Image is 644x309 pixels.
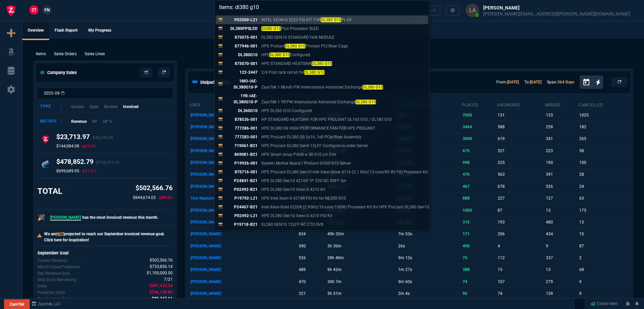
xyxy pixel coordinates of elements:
[225,125,258,131] p: 777286-001
[261,34,334,40] p: DL380 GEN10 STANDARD FAN MODULE
[225,52,258,58] p: DL380G10
[225,17,258,23] p: P02500-L21
[261,26,281,31] mark: Dl380 G10
[261,17,352,23] p: INTEL XEON-G 5222 FIO KIT FOR PL-SY
[225,78,258,90] p: 1MO-IAE-DL380G10-P
[225,34,258,40] p: 875075-001
[261,169,428,175] p: HPE ProLiant DL380 Gen10 ntel Xeon-Silver 4116 (2.1 GHz/12-core/85 W) FIO Processor Kit
[225,169,258,175] p: 875716-001
[225,69,258,75] p: 122-2447
[261,151,336,158] p: HPE Smart Array P408i-a SR G10 LH Ctrlr
[225,178,258,184] p: P24841-B21
[261,61,332,67] p: HPE STANDARD HEATSINK
[261,69,325,75] p: 2/4 Post rack rail kit for
[261,160,351,166] p: System Mother Board / Proliant Dl360 G10 Server
[355,100,376,104] mark: DL380 G10
[261,116,392,123] p: HP STANDARD HEATSINK FOR HPE PROLIANT DL160 G10 / DL180 G10
[261,213,332,219] p: HPE DL380 Gen10 Xeon-S 4210 FIO Kit
[261,230,326,236] p: HPE DL380 Gen10 6130 Xeon-G Kit
[261,99,376,105] p: ZaynTek 1 YR PW International Advanced Exchange
[261,125,375,131] p: HPE DL380 G9 HIGH PERFORMANCE FAN FOR HPE PROLIANT
[362,85,383,90] mark: DL380 G10
[261,52,310,58] p: HPE Configured
[225,213,258,219] p: P02492-L21
[285,44,305,48] mark: DL380 G10
[225,116,258,123] p: 878536-001
[304,70,325,75] mark: DL380 G10
[225,134,258,140] p: 777283-001
[261,143,368,149] p: HPE ProLiant DL380 Gen9 12LFF Configure-to-order Server
[261,204,429,210] p: Intel Xeon-Gold 6226R (2.9GHz/16-core/150W) Processor Kit for HPE ProLiant DL380 Gen10
[261,43,348,49] p: HPE Proliant Primary PCI Riser Cage
[261,26,319,32] p: Plus Processor SLED
[225,43,258,49] p: 877946-001
[261,178,346,184] p: HPE DL380 Gen10 4210R 1P 32G NC 8SFF Svr
[225,61,258,67] p: 875070-001
[225,160,258,166] p: P19926-001
[261,195,346,201] p: HPE Intel Xeon-S 4214R FIO Kit for ML350 G10
[225,108,258,114] p: DL360G10
[321,18,341,22] mark: DL380 G10
[261,84,383,90] p: ZaynTek 1 Month PW International Advanced Exchange
[214,0,430,14] input: Search...
[225,221,258,228] p: P19718-B21
[269,53,290,57] mark: DL380 G10
[312,61,332,66] mark: DL380 G10
[261,134,361,140] p: HPE ProLiant DL380 G9 2x16, 1x8 PCIe Riser Assembly
[261,221,323,228] p: DL380 GEN10 12LFF NC CTO SVR
[225,186,258,193] p: P02492-B21
[225,26,258,32] p: DL380PPSLED
[225,93,258,105] p: 1YR-IAE-DL380G10-P
[261,108,312,114] p: HPE DL360 G10 Configured
[225,143,258,149] p: 719061-B21
[30,301,63,307] a: msbcCompanyName
[225,151,258,158] p: 869081-B21
[225,195,258,201] p: P19792-L21
[588,299,620,309] a: Create Item
[225,204,258,210] p: P24467-B21
[261,186,325,193] p: HPE DL380 Gen10 Xeon-S 4210 Kit
[225,230,258,236] p: 826866-B21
